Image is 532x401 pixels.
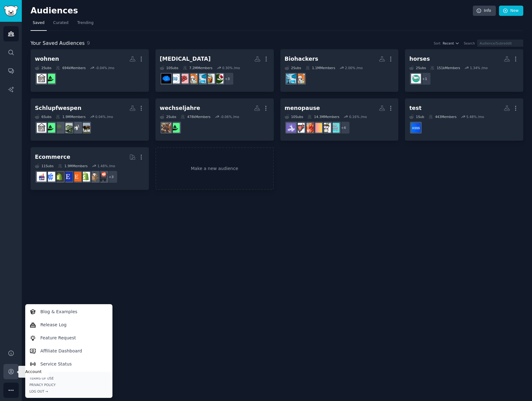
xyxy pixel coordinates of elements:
[30,383,108,387] a: Privacy Policy
[295,123,305,133] img: Perimenopause
[30,389,108,394] div: Log Out →
[54,172,64,182] img: reviewmyshopify
[31,18,47,31] a: Saved
[155,98,274,141] a: wechseljahre2Subs478kMembers-0.06% /moRatschlagWeibsvolk
[409,66,426,70] div: 2 Sub s
[473,6,496,16] a: Info
[31,147,149,190] a: Ecommerce11Subs1.9MMembers1.48% /mo+3ecommercedropshipshopifyEtsyEtsySellersreviewmyshopifyecomme...
[26,305,111,318] a: Blog & Examples
[409,104,421,112] div: test
[221,72,234,85] div: + 3
[35,66,51,70] div: 2 Sub s
[40,361,72,367] p: Service Status
[40,309,78,315] p: Blog & Examples
[80,123,90,133] img: Austria
[430,66,460,70] div: 151k Members
[285,104,320,112] div: menopause
[337,121,350,134] div: + 4
[160,115,176,119] div: 2 Sub s
[330,123,340,133] img: AskWomenOver50
[181,115,211,119] div: 478k Members
[26,357,111,370] a: Service Status
[89,172,99,182] img: dropship
[98,172,107,182] img: ecommerce
[286,74,296,83] img: Biohackers
[286,123,296,133] img: Menopause
[45,123,55,133] img: Ratschlag
[170,74,180,83] img: NootropicsDepot
[97,164,115,168] div: 1.48 % /mo
[409,55,430,63] div: horses
[280,49,399,92] a: Biohackers2Subs1.1MMembers2.00% /moSupplementsBiohackers
[53,20,69,26] span: Curated
[95,66,114,70] div: -0.04 % /mo
[35,55,59,63] div: wohnen
[30,376,108,380] a: Terms of Use
[35,115,51,119] div: 6 Sub s
[40,322,67,328] p: Release Log
[35,153,70,161] div: Ecommerce
[31,49,149,92] a: wohnen2Subs694kMembers-0.04% /moRatschlagwohnen
[443,41,459,45] button: Recent
[26,344,111,357] a: Affiliate Dashboard
[280,98,399,141] a: menopause10Subs14.3MMembers0.16% /mo+4AskWomenOver50TwoXChromosomesMenopauseMavensHormoneFreeMeno...
[411,123,421,133] img: Korea_skincare_guide
[37,123,46,133] img: wohnen
[179,74,188,83] img: NooTopics
[411,74,421,83] img: Horses
[58,164,88,168] div: 1.9M Members
[155,49,274,92] a: [MEDICAL_DATA]10Subs7.2MMembers0.30% /mo+3SupplementsReviewsvitaminsBiohackersSupplementsNooTopic...
[304,123,313,133] img: HormoneFreeMenopause
[183,66,212,70] div: 7.2M Members
[321,123,331,133] img: TwoXChromosomes
[214,74,223,83] img: SupplementsReviews
[155,147,274,190] a: Make a new audience
[285,115,303,119] div: 10 Sub s
[443,41,454,45] span: Recent
[464,41,475,45] div: Search
[4,6,18,17] img: GummySearch logo
[220,115,239,119] div: -0.06 % /mo
[37,74,46,83] img: wohnen
[35,164,54,168] div: 11 Sub s
[45,74,55,83] img: Ratschlag
[26,331,111,344] a: Feature Request
[306,66,335,70] div: 1.1M Members
[312,123,322,133] img: MenopauseMavens
[95,115,113,119] div: 0.04 % /mo
[285,66,301,70] div: 2 Sub s
[31,6,473,16] h2: Audiences
[26,318,111,331] a: Release Log
[40,335,76,341] p: Feature Request
[295,74,305,83] img: Supplements
[307,115,339,119] div: 14.3M Members
[37,172,46,182] img: ecommerce_growth
[56,115,85,119] div: 1.9M Members
[161,74,171,83] img: NootropicsHelp
[51,18,71,31] a: Curated
[87,40,90,46] span: 9
[80,172,90,182] img: shopify
[72,123,81,133] img: WerWieWas
[31,98,149,141] a: Schlupfwespen6Subs1.9MMembers0.04% /moAustriaWerWieWaszimmerpflanzennaturfreundeRatschlagwohnen
[170,123,180,133] img: Ratschlag
[105,170,118,183] div: + 3
[470,66,488,70] div: 1.34 % /mo
[75,18,96,31] a: Trending
[45,172,55,182] img: ecommercemarketing
[405,49,523,92] a: horses2Subs151kMembers1.34% /mo+1Horses
[72,172,81,182] img: Etsy
[63,123,73,133] img: zimmerpflanzen
[160,104,200,112] div: wechseljahre
[161,123,171,133] img: Weibsvolk
[160,55,211,63] div: [MEDICAL_DATA]
[499,6,523,16] a: New
[418,72,431,85] div: + 1
[429,115,457,119] div: 443 Members
[285,55,318,63] div: Biohackers
[222,66,240,70] div: 0.30 % /mo
[188,74,197,83] img: Supplements
[409,115,424,119] div: 1 Sub
[54,123,64,133] img: naturfreunde
[434,41,441,45] div: Sort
